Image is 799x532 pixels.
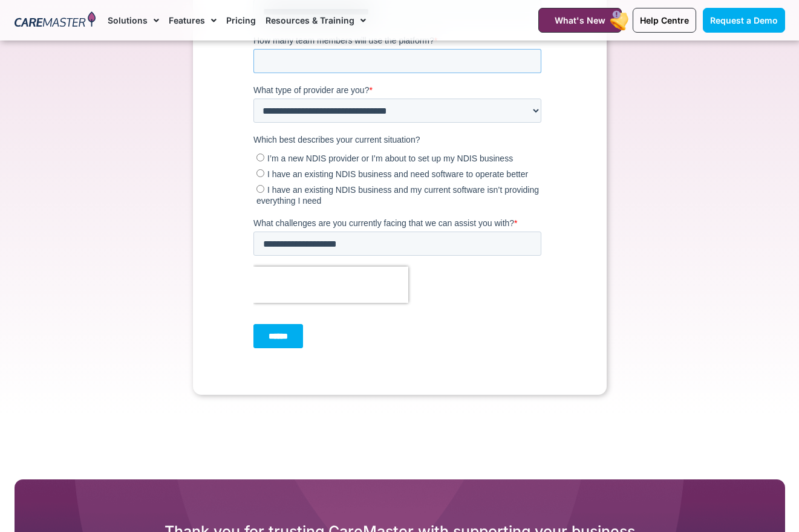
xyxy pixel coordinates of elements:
[146,1,188,11] span: Last Name
[710,15,778,25] span: Request a Demo
[15,11,96,30] img: CareMaster Logo
[14,482,275,491] span: I have an existing NDIS business and need software to operate better
[703,8,785,33] a: Request a Demo
[3,498,11,505] input: I have an existing NDIS business and my current software isn’t providing everything I need
[555,15,605,25] span: What's New
[633,8,696,33] a: Help Centre
[3,498,285,518] span: I have an existing NDIS business and my current software isn’t providing everything I need
[3,466,11,474] input: I’m a new NDIS provider or I’m about to set up my NDIS business
[14,466,259,476] span: I’m a new NDIS provider or I’m about to set up my NDIS business
[3,482,11,490] input: I have an existing NDIS business and need software to operate better
[640,15,689,25] span: Help Centre
[538,8,622,33] a: What's New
